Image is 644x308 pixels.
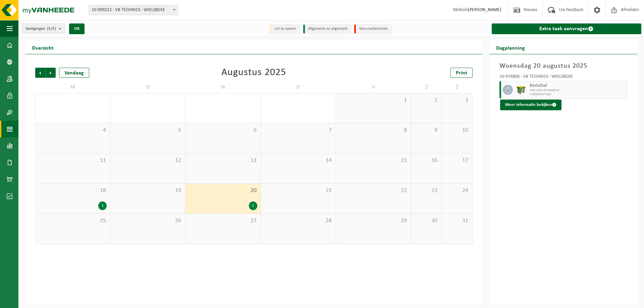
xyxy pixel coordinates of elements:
[39,127,107,134] span: 4
[445,187,469,194] span: 24
[411,81,442,93] td: Z
[415,217,438,225] span: 30
[456,70,467,76] span: Print
[22,23,65,34] button: Vestigingen(5/5)
[264,217,332,225] span: 28
[303,24,351,34] li: Afgewerkt en afgemeld
[89,5,178,15] span: 10-909222 - VB TECHNICS - WIELSBEKE
[114,217,182,225] span: 26
[530,83,625,88] span: Restafval
[261,81,336,93] td: D
[354,24,391,34] li: Non-conformiteit
[339,217,408,225] span: 29
[69,23,85,34] button: OK
[110,81,185,93] td: D
[46,68,56,78] span: Volgende
[35,68,45,78] span: Vorige
[39,187,107,194] span: 18
[499,74,627,81] div: 10-974800 - VB TECHNICS - WIELSBEKE
[492,23,641,34] a: Extra taak aanvragen
[415,97,438,104] span: 2
[189,187,257,194] span: 20
[25,41,60,54] h2: Overzicht
[25,24,56,34] span: Vestigingen
[221,68,286,78] div: Augustus 2025
[89,5,178,15] span: 10-909222 - VB TECHNICS - WIELSBEKE
[264,187,332,194] span: 21
[39,157,107,164] span: 11
[445,127,469,134] span: 10
[339,187,408,194] span: 22
[264,127,332,134] span: 7
[468,7,501,12] strong: [PERSON_NAME]
[530,88,625,93] span: WB-1100-HP restafval
[336,81,411,93] td: V
[189,127,257,134] span: 6
[114,187,182,194] span: 19
[114,157,182,164] span: 12
[415,127,438,134] span: 9
[339,157,408,164] span: 15
[35,81,110,93] td: M
[499,61,627,71] h3: Woensdag 20 augustus 2025
[489,41,532,54] h2: Dagplanning
[270,24,300,34] li: Uit te voeren
[450,68,473,78] a: Print
[47,26,56,31] count: (5/5)
[415,157,438,164] span: 16
[39,217,107,225] span: 25
[98,201,107,210] div: 1
[249,201,257,210] div: 1
[442,81,472,93] td: Z
[415,187,438,194] span: 23
[264,157,332,164] span: 14
[445,217,469,225] span: 31
[114,127,182,134] span: 5
[530,93,625,97] span: T250001677262
[189,217,257,225] span: 27
[339,127,408,134] span: 8
[59,68,89,78] div: Vandaag
[189,157,257,164] span: 13
[445,157,469,164] span: 17
[339,97,408,104] span: 1
[445,97,469,104] span: 3
[500,100,561,110] button: Meer informatie bekijken
[516,85,526,95] img: WB-1100-HPE-GN-50
[185,81,261,93] td: W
